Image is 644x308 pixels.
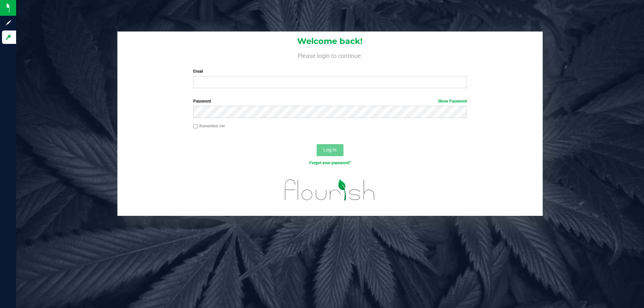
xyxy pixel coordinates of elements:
[5,34,12,41] inline-svg: Log in
[117,51,543,59] h4: Please login to continue.
[117,37,543,46] h1: Welcome back!
[193,124,198,129] input: Remember me
[438,99,467,104] a: Show Password
[5,19,12,26] inline-svg: Sign up
[323,147,336,152] span: Log In
[193,99,211,104] span: Password
[309,161,351,165] a: Forgot your password?
[193,123,225,129] label: Remember me
[277,173,383,207] img: flourish_logo.svg
[317,144,343,156] button: Log In
[193,68,467,74] label: Email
